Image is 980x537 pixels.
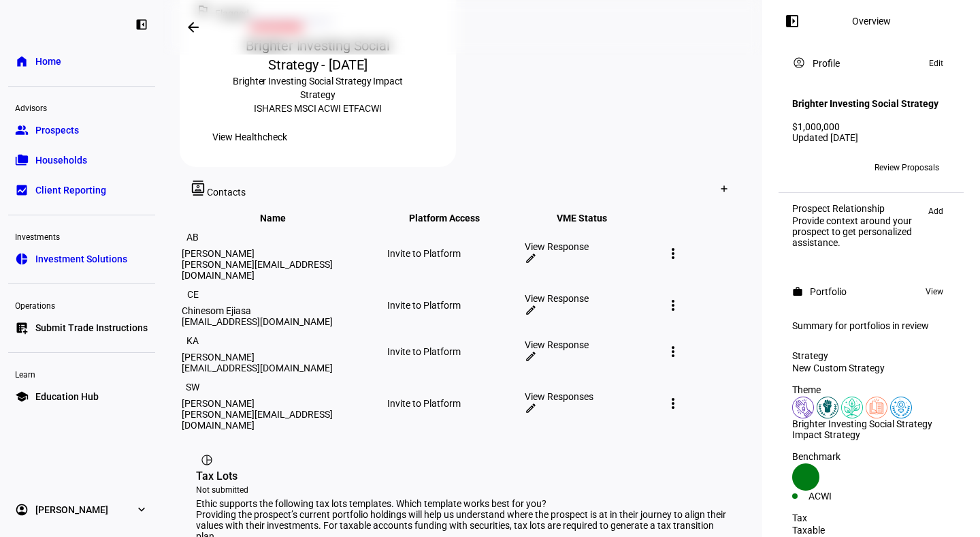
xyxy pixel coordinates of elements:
[135,18,148,31] eth-mat-symbol: left_panel_close
[35,55,61,68] span: Home
[792,451,950,462] div: Benchmark
[191,181,207,196] mat-icon: contacts
[890,397,912,418] img: womensRights.colored.svg
[792,397,814,418] img: poverty.colored.svg
[387,398,522,409] div: Invite to Platform
[919,283,950,300] button: View
[792,98,938,109] h4: Brighter Investing Social Strategy
[665,245,681,262] mat-icon: more_vert
[525,350,537,363] mat-icon: edit
[875,157,939,179] span: Review Proposals
[8,117,155,144] a: groupProspects
[182,376,203,398] div: SW
[387,248,522,259] div: Invite to Platform
[792,203,921,214] div: Prospect Relationship
[798,163,808,172] span: KR
[196,485,730,495] div: Not submitted
[921,203,950,219] button: Add
[784,13,800,29] mat-icon: left_panel_open
[525,391,659,402] div: View Responses
[792,121,950,132] div: $1,000,000
[557,213,627,224] span: VME Status
[196,36,440,74] div: Brighter Investing Social Strategy - [DATE]
[185,19,201,35] mat-icon: arrow_backwards
[15,503,29,517] eth-mat-symbol: account_circle
[182,363,385,373] div: [EMAIL_ADDRESS][DOMAIN_NAME]
[922,55,950,72] button: Edit
[182,305,385,316] div: Chinesom Ejiasa
[792,55,950,72] eth-panel-overview-card-header: Profile
[35,123,79,137] span: Prospects
[792,384,950,395] div: Theme
[229,74,407,102] div: Brighter Investing Social Strategy Impact Strategy
[792,525,950,536] div: Taxable
[35,183,106,197] span: Client Reporting
[196,468,730,485] div: Tax Lots
[8,97,155,117] div: Advisors
[135,503,148,517] eth-mat-symbol: expand_more
[810,286,847,297] div: Portfolio
[792,320,950,331] div: Summary for portfolios in review
[665,297,681,313] mat-icon: more_vert
[182,352,385,363] div: [PERSON_NAME]
[200,453,214,467] mat-icon: pie_chart
[260,213,306,224] span: Name
[792,215,921,248] div: Provide context around your prospect to get personalized assistance.
[15,321,29,335] eth-mat-symbol: list_alt_add
[665,395,681,412] mat-icon: more_vert
[182,248,385,259] div: [PERSON_NAME]
[8,147,155,174] a: folder_copyHouseholds
[808,491,871,502] div: ACWI
[8,48,155,75] a: homeHome
[182,330,203,352] div: KA
[792,283,950,300] eth-panel-overview-card-header: Portfolio
[792,512,950,523] div: Tax
[792,350,950,361] div: Strategy
[525,252,537,264] mat-icon: edit
[182,409,385,431] div: [PERSON_NAME][EMAIL_ADDRESS][DOMAIN_NAME]
[792,56,806,70] mat-icon: account_circle
[182,316,385,327] div: [EMAIL_ADDRESS][DOMAIN_NAME]
[8,226,155,245] div: Investments
[792,363,950,373] div: New Custom Strategy
[35,153,87,167] span: Households
[212,123,287,151] span: View Healthcheck
[387,300,522,311] div: Invite to Platform
[665,343,681,360] mat-icon: more_vert
[359,103,382,114] span: ACWI
[182,226,203,248] div: AB
[926,283,943,300] span: View
[852,16,891,27] div: Overview
[182,398,385,409] div: [PERSON_NAME]
[15,183,29,197] eth-mat-symbol: bid_landscape
[254,103,359,114] span: ISHARES MSCI ACWI ETF
[525,339,659,350] div: View Response
[15,252,29,266] eth-mat-symbol: pie_chart
[813,58,840,69] div: Profile
[792,418,950,440] div: Brighter Investing Social Strategy Impact Strategy
[182,283,203,305] div: CE
[182,259,385,281] div: [PERSON_NAME][EMAIL_ADDRESS][DOMAIN_NAME]
[525,293,659,304] div: View Response
[35,503,108,517] span: [PERSON_NAME]
[525,402,537,414] mat-icon: edit
[15,390,29,403] eth-mat-symbol: school
[196,123,304,151] button: View Healthcheck
[864,157,950,179] button: Review Proposals
[8,245,155,273] a: pie_chartInvestment Solutions
[35,252,127,266] span: Investment Solutions
[196,498,730,509] div: Ethic supports the following tax lots templates. Which template works best for you?
[8,177,155,204] a: bid_landscapeClient Reporting
[8,364,155,383] div: Learn
[35,390,99,403] span: Education Hub
[35,321,148,335] span: Submit Trade Instructions
[929,55,943,72] span: Edit
[817,397,838,418] img: racialJustice.colored.svg
[866,397,887,418] img: education.colored.svg
[525,304,537,316] mat-icon: edit
[387,346,522,357] div: Invite to Platform
[792,132,950,143] div: Updated [DATE]
[15,153,29,167] eth-mat-symbol: folder_copy
[928,203,943,219] span: Add
[15,55,29,68] eth-mat-symbol: home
